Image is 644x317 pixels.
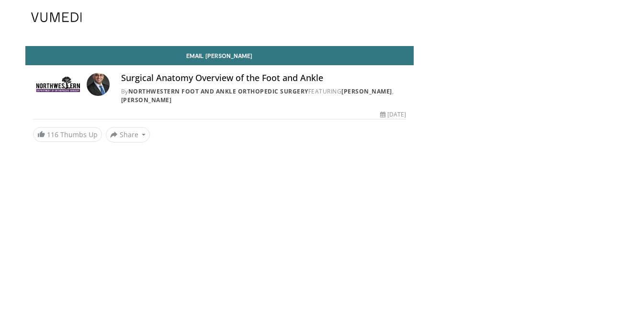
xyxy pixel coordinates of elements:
[87,73,110,96] img: Avatar
[121,73,406,83] h4: Surgical Anatomy Overview of the Foot and Ankle
[106,127,150,142] button: Share
[121,87,406,105] div: By FEATURING ,
[128,87,308,95] a: Northwestern Foot and Ankle Orthopedic Surgery
[341,87,392,95] a: [PERSON_NAME]
[380,110,406,119] div: [DATE]
[25,46,414,65] a: Email [PERSON_NAME]
[33,73,83,96] img: Northwestern Foot and Ankle Orthopedic Surgery
[47,130,58,139] span: 116
[31,12,82,22] img: VuMedi Logo
[121,96,172,104] a: [PERSON_NAME]
[33,127,102,142] a: 116 Thumbs Up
